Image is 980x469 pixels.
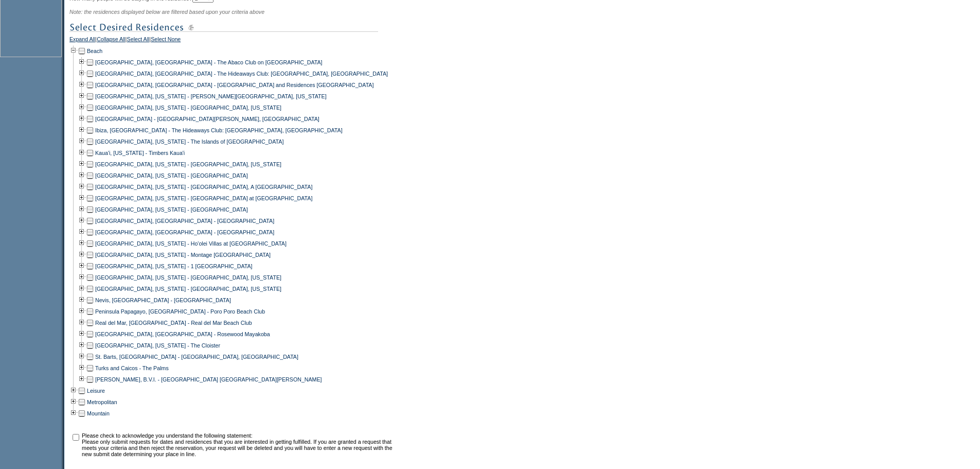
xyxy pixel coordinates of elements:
[95,252,271,258] a: [GEOGRAPHIC_DATA], [US_STATE] - Montage [GEOGRAPHIC_DATA]
[95,320,252,326] a: Real del Mar, [GEOGRAPHIC_DATA] - Real del Mar Beach Club
[95,116,319,122] a: [GEOGRAPHIC_DATA] - [GEOGRAPHIC_DATA][PERSON_NAME], [GEOGRAPHIC_DATA]
[95,263,253,269] a: [GEOGRAPHIC_DATA], [US_STATE] - 1 [GEOGRAPHIC_DATA]
[95,127,343,133] a: Ibiza, [GEOGRAPHIC_DATA] - The Hideaways Club: [GEOGRAPHIC_DATA], [GEOGRAPHIC_DATA]
[95,354,298,360] a: St. Barts, [GEOGRAPHIC_DATA] - [GEOGRAPHIC_DATA], [GEOGRAPHIC_DATA]
[97,36,126,45] a: Collapse All
[95,150,185,156] a: Kaua'i, [US_STATE] - Timbers Kaua'i
[95,105,281,111] a: [GEOGRAPHIC_DATA], [US_STATE] - [GEOGRAPHIC_DATA], [US_STATE]
[95,93,327,99] a: [GEOGRAPHIC_DATA], [US_STATE] - [PERSON_NAME][GEOGRAPHIC_DATA], [US_STATE]
[127,36,150,45] a: Select All
[95,274,281,281] a: [GEOGRAPHIC_DATA], [US_STATE] - [GEOGRAPHIC_DATA], [US_STATE]
[95,342,220,349] a: [GEOGRAPHIC_DATA], [US_STATE] - The Cloister
[87,48,102,54] a: Beach
[95,229,274,235] a: [GEOGRAPHIC_DATA], [GEOGRAPHIC_DATA] - [GEOGRAPHIC_DATA]
[95,161,281,167] a: [GEOGRAPHIC_DATA], [US_STATE] - [GEOGRAPHIC_DATA], [US_STATE]
[95,184,312,190] a: [GEOGRAPHIC_DATA], [US_STATE] - [GEOGRAPHIC_DATA], A [GEOGRAPHIC_DATA]
[95,172,248,179] a: [GEOGRAPHIC_DATA], [US_STATE] - [GEOGRAPHIC_DATA]
[82,432,395,457] td: Please check to acknowledge you understand the following statement: Please only submit requests f...
[69,36,396,45] div: | | |
[95,331,270,337] a: [GEOGRAPHIC_DATA], [GEOGRAPHIC_DATA] - Rosewood Mayakoba
[69,9,264,15] span: Note: the residences displayed below are filtered based upon your criteria above
[95,286,281,292] a: [GEOGRAPHIC_DATA], [US_STATE] - [GEOGRAPHIC_DATA], [US_STATE]
[95,365,169,371] a: Turks and Caicos - The Palms
[95,218,274,224] a: [GEOGRAPHIC_DATA], [GEOGRAPHIC_DATA] - [GEOGRAPHIC_DATA]
[95,308,265,315] a: Peninsula Papagayo, [GEOGRAPHIC_DATA] - Poro Poro Beach Club
[87,410,110,416] a: Mountain
[87,399,117,405] a: Metropolitan
[95,59,323,65] a: [GEOGRAPHIC_DATA], [GEOGRAPHIC_DATA] - The Abaco Club on [GEOGRAPHIC_DATA]
[95,138,283,145] a: [GEOGRAPHIC_DATA], [US_STATE] - The Islands of [GEOGRAPHIC_DATA]
[95,297,231,303] a: Nevis, [GEOGRAPHIC_DATA] - [GEOGRAPHIC_DATA]
[95,82,373,88] a: [GEOGRAPHIC_DATA], [GEOGRAPHIC_DATA] - [GEOGRAPHIC_DATA] and Residences [GEOGRAPHIC_DATA]
[95,206,248,213] a: [GEOGRAPHIC_DATA], [US_STATE] - [GEOGRAPHIC_DATA]
[95,71,388,77] a: [GEOGRAPHIC_DATA], [GEOGRAPHIC_DATA] - The Hideaways Club: [GEOGRAPHIC_DATA], [GEOGRAPHIC_DATA]
[87,388,105,394] a: Leisure
[95,240,287,247] a: [GEOGRAPHIC_DATA], [US_STATE] - Ho'olei Villas at [GEOGRAPHIC_DATA]
[151,36,181,45] a: Select None
[95,195,312,201] a: [GEOGRAPHIC_DATA], [US_STATE] - [GEOGRAPHIC_DATA] at [GEOGRAPHIC_DATA]
[95,376,322,383] a: [PERSON_NAME], B.V.I. - [GEOGRAPHIC_DATA] [GEOGRAPHIC_DATA][PERSON_NAME]
[69,36,95,45] a: Expand All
